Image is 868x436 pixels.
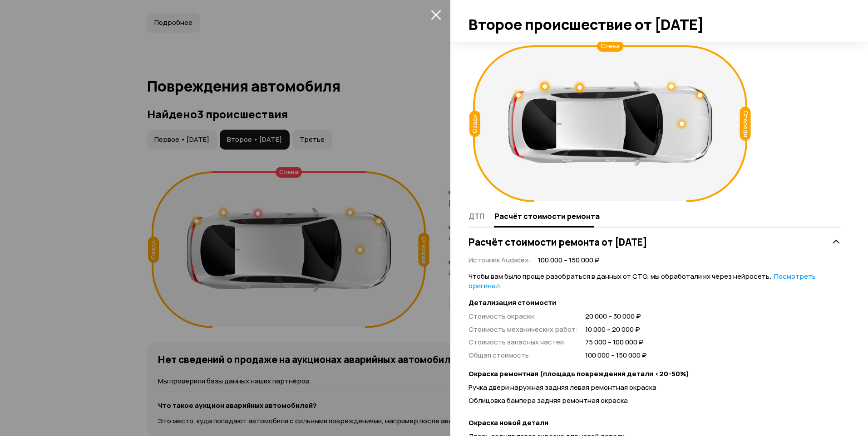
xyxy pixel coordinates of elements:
[597,41,623,52] div: Слева
[585,351,647,360] span: 100 000 – 150 000 ₽
[469,255,531,265] span: Источник Audatex :
[429,7,443,22] button: закрыть
[585,325,647,334] span: 10 000 – 20 000 ₽
[740,107,751,141] div: Спереди
[469,325,578,334] span: Стоимость механических работ :
[469,271,816,291] span: Чтобы вам было проще разобраться в данных от СТО, мы обработали их через нейросеть.
[469,350,531,360] span: Общая стоимость :
[469,396,628,405] span: Облицовка бампера задняя ремонтная окраска
[469,337,566,347] span: Стоимость запасных частей :
[469,212,484,221] span: ДТП
[538,256,600,265] span: 100 000 – 150 000 ₽
[494,212,600,221] span: Расчёт стоимости ремонта
[469,311,536,321] span: Стоимость окраски :
[469,383,656,392] span: Ручка двери наружная задняя левая ремонтная окраска
[469,111,480,137] div: Сзади
[469,236,647,248] h3: Расчёт стоимости ремонта от [DATE]
[585,338,647,347] span: 75 000 – 100 000 ₽
[585,312,647,321] span: 20 000 – 30 000 ₽
[469,369,841,379] strong: Окраска ремонтная (площадь повреждения детали <20-50%)
[469,418,841,428] strong: Окраска новой детали
[469,271,816,291] a: Посмотреть оригинал
[469,298,841,308] strong: Детализация стоимости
